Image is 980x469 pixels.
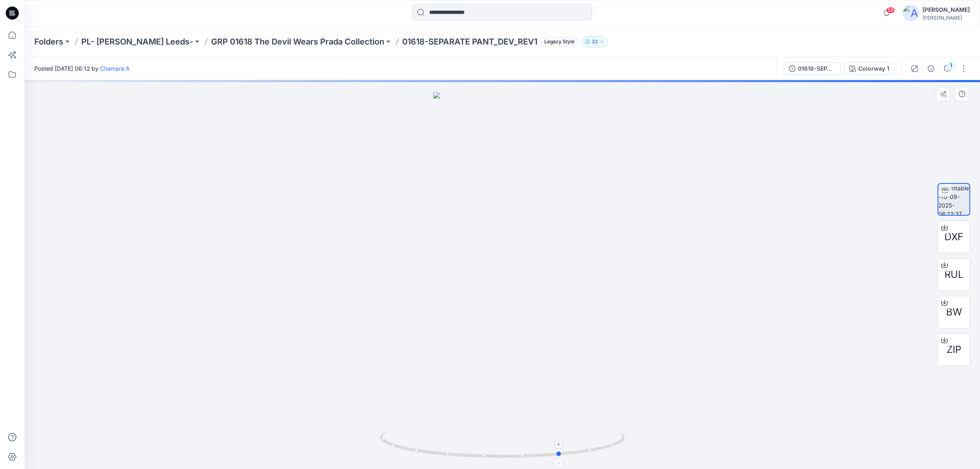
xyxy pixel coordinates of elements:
[592,37,598,46] p: 32
[944,230,963,244] span: DXF
[541,37,578,47] span: Legacy Style
[944,267,964,282] span: RUL
[100,65,129,72] a: Chamara A
[924,62,938,75] button: Details
[946,305,962,319] span: BW
[947,342,961,357] span: ZIP
[34,64,129,73] span: Posted [DATE] 06:12 by
[922,15,970,21] div: [PERSON_NAME]
[784,62,841,75] button: 01618-SEPARATE PANT_DEV_REV1
[211,36,384,47] a: GRP 01618 The Devil Wears Prada Collection
[938,184,969,215] img: turntable-10-09-2025-06:12:37
[798,64,835,73] div: 01618-SEPARATE PANT_DEV_REV1
[886,7,895,13] span: 59
[903,5,919,21] img: avatar
[941,62,954,75] button: 1
[858,64,889,73] div: Colorway 1
[922,5,970,15] div: [PERSON_NAME]
[537,36,578,47] button: Legacy Style
[81,36,193,47] a: PL- [PERSON_NAME] Leeds-
[34,36,63,47] a: Folders
[581,36,608,47] button: 32
[947,61,955,69] div: 1
[844,62,895,75] button: Colorway 1
[402,36,537,47] p: 01618-SEPARATE PANT_DEV_REV1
